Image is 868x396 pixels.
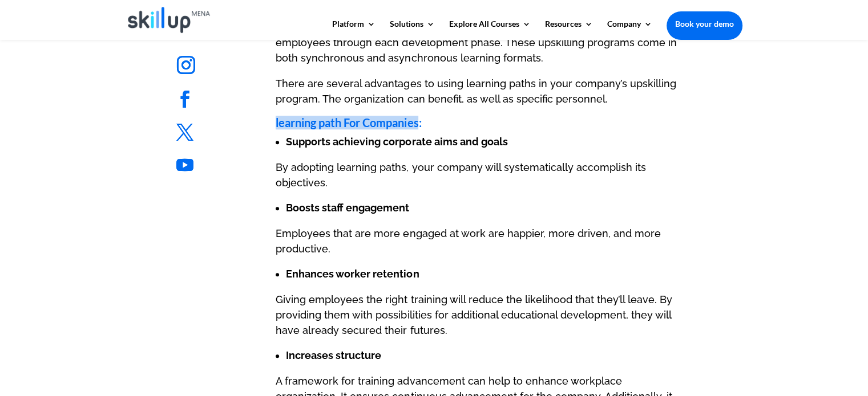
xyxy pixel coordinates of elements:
a: Explore All Courses [449,20,531,39]
strong: Increases structure [286,349,381,361]
p: There are several advantages to using learning paths in your company’s upskilling program. The or... [276,76,677,117]
img: Skillup Mena [128,7,211,33]
a: Follow on Instagram [168,47,204,83]
strong: Boosts staff engagement [286,202,409,214]
a: Resources [545,20,593,39]
a: Company [607,20,652,39]
p: By adopting learning paths, your company will systematically accomplish its objectives. [276,160,677,201]
p: Giving employees the right training will reduce the likelihood that they’ll leave. By providing t... [276,292,677,348]
strong: Enhances worker retention [286,268,419,280]
a: Solutions [390,20,435,39]
p: Employees that are more engaged at work are happier, more driven, and more productive. [276,226,677,267]
a: Platform [332,20,376,39]
a: Follow on X [168,115,202,149]
p: Companies include learning pathways in their upskilling initiatives to lead employees through eac... [276,19,677,76]
a: Follow on Youtube [168,148,202,182]
strong: learning path For Companies: [276,116,421,129]
a: Follow on Facebook [168,82,202,116]
strong: Supports achieving corporate aims and goals [286,136,507,148]
a: Book your demo [667,11,742,36]
iframe: Chat Widget [678,273,868,396]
